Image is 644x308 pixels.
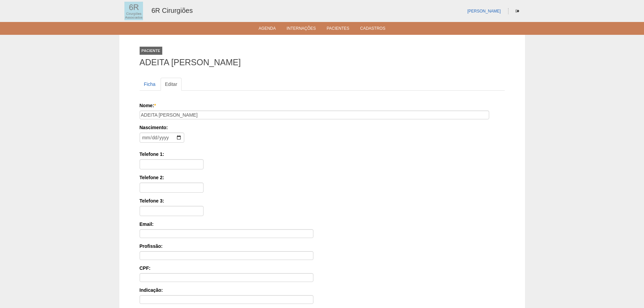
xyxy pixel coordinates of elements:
[287,26,316,33] a: Internações
[140,102,505,109] label: Nome:
[140,151,505,158] label: Telefone 1:
[140,243,505,250] label: Profissão:
[151,7,193,14] a: 6R Cirurgiões
[140,197,505,204] label: Telefone 3:
[327,26,349,33] a: Pacientes
[140,174,505,181] label: Telefone 2:
[259,26,276,33] a: Agenda
[140,124,502,131] label: Nascimento:
[154,103,156,108] span: Este campo é obrigatório.
[161,78,182,91] a: Editar
[140,78,160,91] a: Ficha
[140,265,505,271] label: CPF:
[516,9,519,13] i: Sair
[140,58,505,67] h1: ADEITA [PERSON_NAME]
[467,9,501,14] a: [PERSON_NAME]
[140,47,163,55] div: Paciente
[140,221,505,228] label: Email:
[140,287,505,293] label: Indicação:
[360,26,385,33] a: Cadastros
